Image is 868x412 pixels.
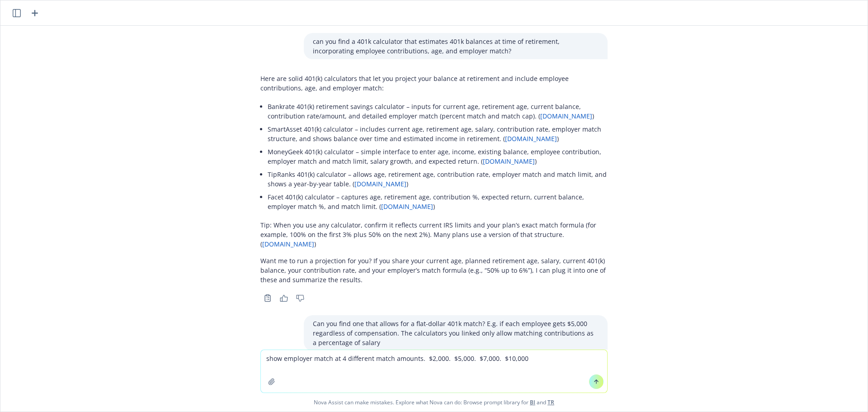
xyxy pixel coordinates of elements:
p: can you find a 401k calculator that estimates 401k balances at time of retirement, incorporating ... [313,37,599,56]
p: Can you find one that allows for a flat-dollar 401k match? E.g. if each employee gets $5,000 rega... [313,319,599,347]
li: Bankrate 401(k) retirement savings calculator – inputs for current age, retirement age, current b... [268,100,608,123]
svg: Copy to clipboard [264,294,272,302]
a: [DOMAIN_NAME] [540,112,592,120]
button: Thumbs down [293,292,307,304]
p: Tip: When you use any calculator, confirm it reflects current IRS limits and your plan’s exact ma... [260,220,608,249]
li: TipRanks 401(k) calculator – allows age, retirement age, contribution rate, employer match and ma... [268,168,608,190]
a: [DOMAIN_NAME] [483,157,535,166]
li: SmartAsset 401(k) calculator – includes current age, retirement age, salary, contribution rate, e... [268,123,608,145]
a: TR [547,398,554,406]
a: [DOMAIN_NAME] [262,240,314,248]
a: [DOMAIN_NAME] [505,134,557,143]
a: [DOMAIN_NAME] [354,180,406,188]
a: BI [530,398,535,406]
p: Here are solid 401(k) calculators that let you project your balance at retirement and include emp... [260,74,608,93]
a: [DOMAIN_NAME] [381,202,433,211]
span: Nova Assist can make mistakes. Explore what Nova can do: Browse prompt library for and [4,393,864,412]
li: MoneyGeek 401(k) calculator – simple interface to enter age, income, existing balance, employee c... [268,145,608,168]
p: Want me to run a projection for you? If you share your current age, planned retirement age, salar... [260,256,608,284]
li: Facet 401(k) calculator – captures age, retirement age, contribution %, expected return, current ... [268,190,608,213]
textarea: show employer match at 4 different match amounts. $2,000. $5,000. $7,000. $10,000 [261,350,607,393]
